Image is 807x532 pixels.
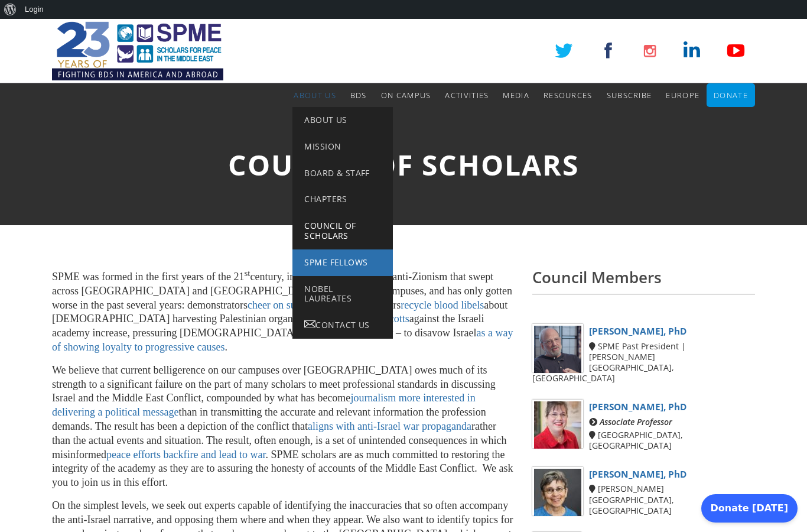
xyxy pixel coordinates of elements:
[445,83,489,107] a: Activities
[503,83,529,107] a: Media
[292,249,393,276] a: SPME Fellows
[544,90,593,100] span: Resources
[381,90,431,100] span: On Campus
[315,319,369,330] span: Contact Us
[589,468,686,481] a: [PERSON_NAME], PhD
[532,416,733,429] div: Associate Professor
[292,160,393,187] a: Board & Staff
[294,83,336,107] a: About Us
[106,449,266,460] a: peace efforts backfire and lead to war
[308,420,471,432] a: aligns with anti-Israel war propaganda
[607,83,652,107] a: Subscribe
[350,90,367,100] span: BDS
[52,364,513,488] span: We believe that current belligerence on our campuses over [GEOGRAPHIC_DATA] owes much of its stre...
[52,327,513,353] a: as a way of showing loyalty to progressive causes
[292,213,393,249] a: Council of Scholars
[304,141,341,152] span: Mission
[666,83,699,107] a: Europe
[666,90,699,100] span: Europe
[589,401,686,413] a: [PERSON_NAME], PhD
[589,325,686,338] a: [PERSON_NAME], PhD
[52,271,513,353] span: SPME was formed in the first years of the 21 century, in response to a wave of anti-Zionism that ...
[292,312,393,339] a: Contact Us
[292,107,393,134] a: About Us
[304,257,367,268] span: SPME Fellows
[304,114,347,125] span: About Us
[714,83,748,107] a: Donate
[294,90,336,100] span: About Us
[304,167,369,179] span: Board & Staff
[244,268,250,278] sup: st
[532,267,755,288] h3: Council Members
[532,340,733,385] div: SPME Past President | [PERSON_NAME][GEOGRAPHIC_DATA], [GEOGRAPHIC_DATA]
[534,469,581,516] img: Donna Robinson Divine, PhD
[292,134,393,160] a: Mission
[544,83,593,107] a: Resources
[52,392,476,418] a: journalism more interested in delivering a political message
[534,326,581,373] img: Philip Carl Salzman, PhD
[607,90,652,100] span: Subscribe
[248,299,352,311] a: cheer on suicide martyrs
[292,186,393,213] a: Chapters
[304,283,352,304] span: Nobel Laureates
[292,276,393,313] a: Nobel Laureates
[714,90,748,100] span: Donate
[503,90,529,100] span: Media
[350,83,367,107] a: BDS
[532,429,733,452] div: [GEOGRAPHIC_DATA], [GEOGRAPHIC_DATA]
[228,145,579,184] span: Council of Scholars
[381,83,431,107] a: On Campus
[52,18,223,83] img: SPME
[534,401,581,449] img: Miriam F. Elman, PhD
[304,220,356,241] span: Council of Scholars
[401,299,484,311] a: recycle blood libels
[304,193,347,205] span: Chapters
[532,482,733,517] div: [PERSON_NAME][GEOGRAPHIC_DATA], [GEOGRAPHIC_DATA]
[445,90,489,100] span: Activities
